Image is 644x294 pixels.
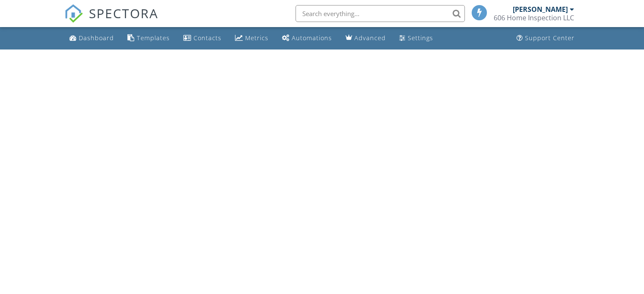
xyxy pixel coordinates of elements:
[79,34,114,42] div: Dashboard
[494,14,574,22] div: 606 Home Inspection LLC
[245,34,268,42] div: Metrics
[180,30,225,46] a: Contacts
[296,5,465,22] input: Search everything...
[124,30,173,46] a: Templates
[279,30,335,46] a: Automations (Basic)
[525,34,575,42] div: Support Center
[232,30,272,46] a: Metrics
[89,4,158,22] span: SPECTORA
[513,30,578,46] a: Support Center
[408,34,433,42] div: Settings
[513,5,568,14] div: [PERSON_NAME]
[66,30,117,46] a: Dashboard
[342,30,389,46] a: Advanced
[64,4,83,23] img: The Best Home Inspection Software - Spectora
[193,34,221,42] div: Contacts
[396,30,437,46] a: Settings
[354,34,386,42] div: Advanced
[64,11,158,29] a: SPECTORA
[292,34,332,42] div: Automations
[137,34,170,42] div: Templates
